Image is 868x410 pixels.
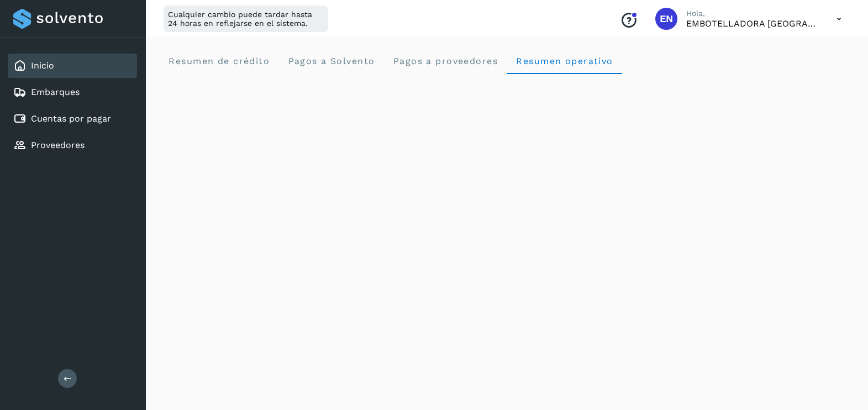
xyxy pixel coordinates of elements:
span: Pagos a proveedores [392,56,498,66]
span: Pagos a Solvento [287,56,375,66]
a: Cuentas por pagar [31,113,111,124]
div: Proveedores [8,133,137,157]
div: Cuentas por pagar [8,107,137,131]
div: Inicio [8,54,137,78]
a: Proveedores [31,140,85,150]
div: Embarques [8,80,137,104]
span: Resumen operativo [515,56,613,66]
span: Resumen de crédito [168,56,270,66]
a: Embarques [31,87,80,97]
div: Cualquier cambio puede tardar hasta 24 horas en reflejarse en el sistema. [164,6,328,32]
a: Inicio [31,60,54,71]
p: Hola, [686,9,819,18]
p: EMBOTELLADORA NIAGARA DE MEXICO [686,18,819,29]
